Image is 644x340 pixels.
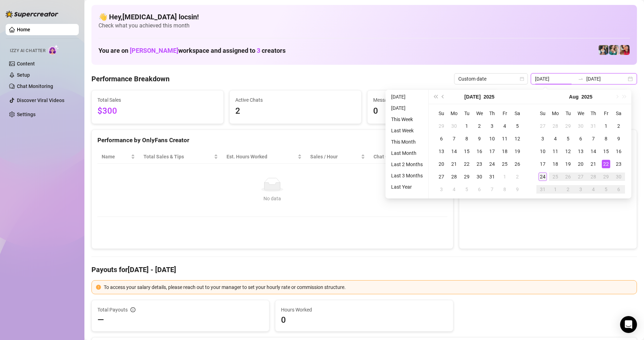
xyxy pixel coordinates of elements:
[437,172,446,181] div: 27
[463,185,471,194] div: 5
[574,170,587,183] td: 2025-08-27
[437,147,446,156] div: 13
[538,122,547,130] div: 27
[475,147,484,156] div: 16
[612,145,625,158] td: 2025-08-16
[562,158,574,170] td: 2025-08-19
[388,160,426,169] li: Last 2 Months
[473,132,486,145] td: 2025-07-09
[235,105,356,118] span: 2
[435,132,448,145] td: 2025-07-06
[144,153,212,160] span: Total Sales & Tips
[373,105,493,118] span: 0
[97,150,139,164] th: Name
[104,195,440,202] div: No data
[463,122,471,130] div: 1
[538,185,547,194] div: 31
[435,145,448,158] td: 2025-07-13
[602,172,610,181] div: 29
[600,120,612,132] td: 2025-08-01
[551,147,560,156] div: 11
[586,75,626,83] input: End date
[450,134,458,143] div: 7
[448,170,460,183] td: 2025-07-28
[48,45,59,55] img: AI Chatter
[460,120,473,132] td: 2025-07-01
[473,145,486,158] td: 2025-07-16
[513,185,522,194] div: 9
[511,120,524,132] td: 2025-07-05
[437,122,446,130] div: 29
[388,149,426,157] li: Last Month
[460,132,473,145] td: 2025-07-08
[91,74,170,84] h4: Performance Breakdown
[513,134,522,143] div: 12
[551,172,560,181] div: 25
[498,170,511,183] td: 2025-08-01
[10,48,45,54] span: Izzy AI Chatter
[130,47,178,54] span: [PERSON_NAME]
[602,134,610,143] div: 8
[460,145,473,158] td: 2025-07-15
[104,283,632,291] div: To access your salary details, please reach out to your manager to set your hourly rate or commis...
[614,147,623,156] div: 16
[498,107,511,120] th: Fr
[587,183,600,196] td: 2025-09-04
[564,185,572,194] div: 2
[562,170,574,183] td: 2025-08-26
[498,158,511,170] td: 2025-07-25
[448,145,460,158] td: 2025-07-14
[602,160,610,168] div: 22
[513,172,522,181] div: 2
[448,183,460,196] td: 2025-08-04
[500,122,509,130] div: 4
[486,170,498,183] td: 2025-07-31
[535,75,575,83] input: Start date
[600,158,612,170] td: 2025-08-22
[549,107,562,120] th: Mo
[536,132,549,145] td: 2025-08-03
[564,160,572,168] div: 19
[281,314,447,326] span: 0
[97,96,218,104] span: Total Sales
[475,185,484,194] div: 6
[564,122,572,130] div: 29
[587,145,600,158] td: 2025-08-14
[473,183,486,196] td: 2025-08-06
[460,183,473,196] td: 2025-08-05
[463,134,471,143] div: 8
[612,170,625,183] td: 2025-08-30
[589,134,598,143] div: 7
[432,90,439,104] button: Last year (Control + left)
[486,158,498,170] td: 2025-07-24
[538,147,547,156] div: 10
[437,185,446,194] div: 3
[484,90,495,104] button: Choose a year
[576,134,585,143] div: 6
[574,158,587,170] td: 2025-08-20
[589,122,598,130] div: 31
[486,107,498,120] th: Th
[257,47,260,54] span: 3
[599,45,608,55] img: Katy
[612,120,625,132] td: 2025-08-02
[602,122,610,130] div: 1
[498,132,511,145] td: 2025-07-11
[450,122,458,130] div: 30
[388,126,426,135] li: Last Week
[620,45,630,55] img: Vanessa
[614,172,623,181] div: 30
[549,183,562,196] td: 2025-09-01
[460,158,473,170] td: 2025-07-22
[587,107,600,120] th: Th
[511,170,524,183] td: 2025-08-02
[439,90,447,104] button: Previous month (PageUp)
[486,145,498,158] td: 2025-07-17
[17,61,35,67] a: Content
[448,107,460,120] th: Mo
[450,160,458,168] div: 21
[600,132,612,145] td: 2025-08-08
[435,120,448,132] td: 2025-06-29
[435,183,448,196] td: 2025-08-03
[139,150,222,164] th: Total Sales & Tips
